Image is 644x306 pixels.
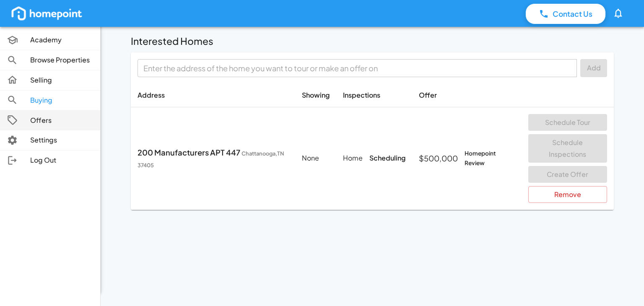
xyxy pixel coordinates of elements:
input: Enter the address of the home you want to tour or make an offer on [140,62,573,75]
img: homepoint_logo_white.png [10,5,83,22]
p: Browse Properties [30,55,93,65]
p: None [302,153,330,163]
h6: Interested Homes [131,34,213,49]
p: Contact Us [553,8,592,19]
p: Buying [30,96,93,105]
p: Selling [30,75,93,85]
span: You have already created an offer for this home. [528,166,607,183]
p: Inspections [343,91,405,100]
p: Settings [30,135,93,145]
p: Academy [30,35,93,45]
span: Chattanooga , TN 37405 [138,150,284,168]
p: Showing [302,91,330,100]
p: Home [343,153,363,163]
p: $500,000 [419,153,458,164]
p: Offers [30,116,93,125]
p: 200 Manufacturers APT 447 [138,147,288,170]
p: Log Out [30,156,93,165]
span: Homepoint Review [465,149,514,168]
p: Scheduling [369,153,405,163]
button: Remove [528,186,607,203]
p: Address [138,91,288,100]
p: Offer [419,91,514,100]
